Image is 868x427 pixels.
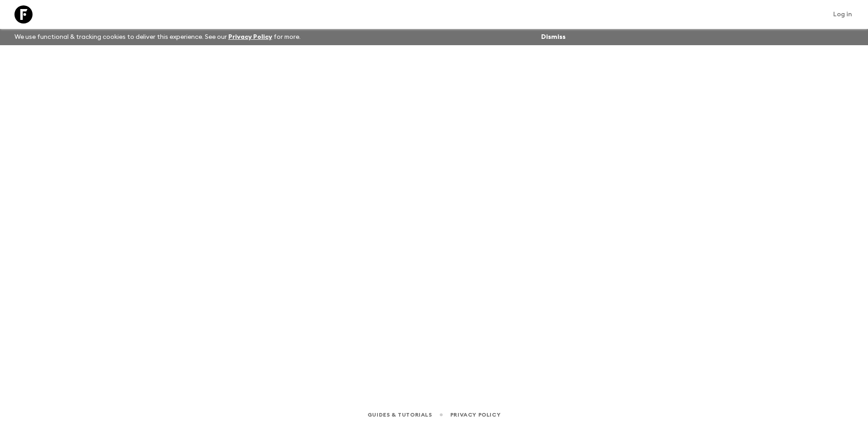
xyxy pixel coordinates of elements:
a: Privacy Policy [228,34,272,40]
button: Dismiss [539,31,568,43]
p: We use functional & tracking cookies to deliver this experience. See our for more. [11,29,304,45]
a: Log in [828,8,857,21]
a: Privacy Policy [450,410,500,420]
a: Guides & Tutorials [368,410,432,420]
